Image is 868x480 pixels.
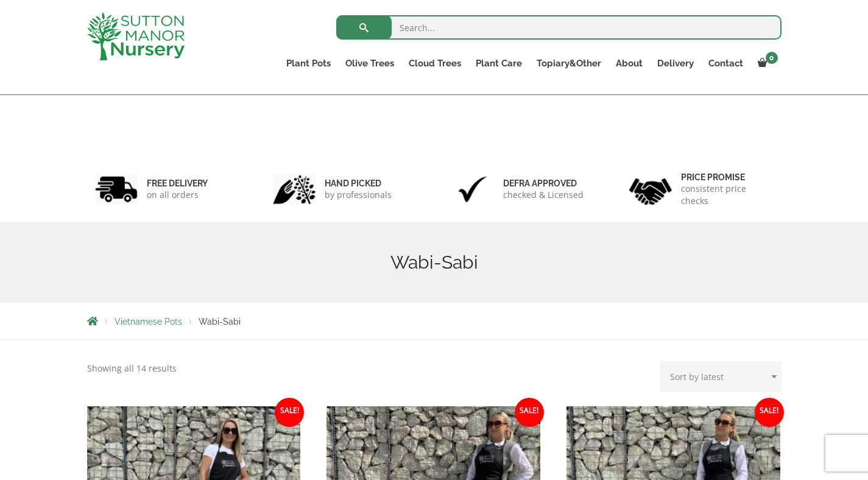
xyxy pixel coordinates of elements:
img: 4.jpg [629,171,672,208]
span: 0 [766,52,778,64]
h6: Defra approved [503,178,584,189]
p: by professionals [325,189,392,201]
img: 1.jpg [95,174,138,205]
a: Contact [701,55,750,72]
p: on all orders [147,189,208,201]
h6: Price promise [681,172,774,183]
img: 3.jpg [451,174,494,205]
a: 0 [750,55,782,72]
a: Cloud Trees [401,55,468,72]
a: Olive Trees [338,55,401,72]
h1: Wabi-Sabi [87,252,782,274]
h6: hand picked [325,178,392,189]
img: logo [87,12,185,60]
img: 2.jpg [273,174,316,205]
select: Shop order [660,361,782,392]
span: Sale! [275,398,304,427]
p: Showing all 14 results [87,361,177,376]
input: Search... [336,15,782,40]
span: Sale! [755,398,784,427]
p: checked & Licensed [503,189,584,201]
a: Plant Care [468,55,529,72]
span: Wabi-Sabi [199,317,241,326]
p: consistent price checks [681,183,774,207]
a: Topiary&Other [529,55,609,72]
nav: Breadcrumbs [87,316,782,326]
span: Sale! [515,398,544,427]
a: About [609,55,650,72]
h6: FREE DELIVERY [147,178,208,189]
a: Vietnamese Pots [115,317,182,326]
a: Plant Pots [279,55,338,72]
a: Delivery [650,55,701,72]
